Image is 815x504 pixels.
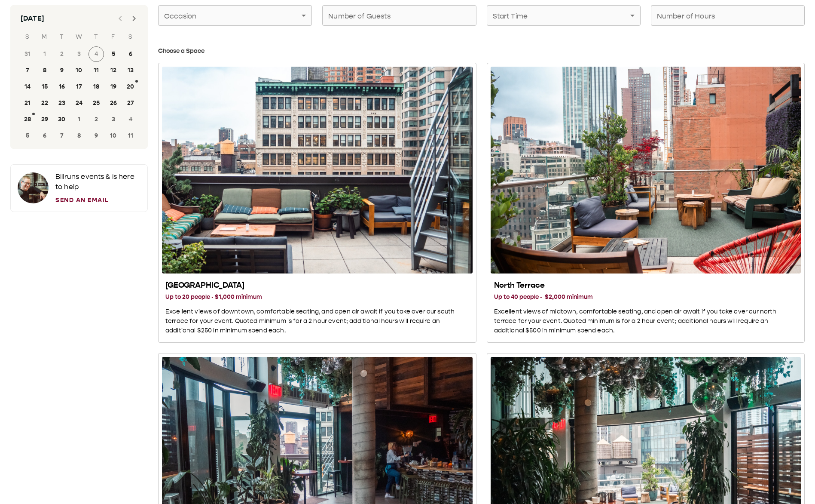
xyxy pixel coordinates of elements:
[165,292,469,302] h3: Up to 20 people · $1,000 minimum
[20,128,35,144] button: 5
[494,307,798,335] p: Excellent views of midtown, comfortable seating, and open air await if you take over our north te...
[54,95,70,111] button: 23
[37,128,52,144] button: 6
[54,128,70,144] button: 7
[71,28,87,46] span: Wednesday
[494,292,798,302] h3: Up to 40 people · $2,000 minimum
[158,63,476,343] button: South Terrace
[123,95,138,111] button: 27
[71,112,87,127] button: 1
[106,28,121,46] span: Friday
[20,95,35,111] button: 21
[165,280,469,291] h2: [GEOGRAPHIC_DATA]
[106,128,121,144] button: 10
[20,28,35,46] span: Sunday
[89,95,104,111] button: 25
[54,112,70,127] button: 30
[89,112,104,127] button: 2
[20,112,35,127] button: 28
[37,95,52,111] button: 22
[165,307,469,335] p: Excellent views of downtown, comfortable seating, and open air await if you take over our south t...
[37,79,52,95] button: 15
[106,79,121,95] button: 19
[123,79,138,95] button: 20
[106,46,121,62] button: 5
[37,112,52,127] button: 29
[89,79,104,95] button: 18
[123,128,138,144] button: 11
[123,46,138,62] button: 6
[71,128,87,144] button: 8
[55,196,140,205] a: Send an Email
[123,63,138,78] button: 13
[158,46,805,56] h3: Choose a Space
[71,63,87,78] button: 10
[89,128,104,144] button: 9
[106,95,121,111] button: 26
[20,79,35,95] button: 14
[123,28,138,46] span: Saturday
[89,63,104,78] button: 11
[37,28,52,46] span: Monday
[106,63,121,78] button: 12
[21,13,44,24] div: [DATE]
[37,63,52,78] button: 8
[106,112,121,127] button: 3
[125,10,143,27] button: Next month
[54,28,70,46] span: Tuesday
[71,95,87,111] button: 24
[20,63,35,78] button: 7
[89,28,104,46] span: Thursday
[71,79,87,95] button: 17
[54,63,70,78] button: 9
[55,172,140,192] p: Bill runs events & is here to help
[494,280,798,291] h2: North Terrace
[54,79,70,95] button: 16
[487,63,805,343] button: North Terrace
